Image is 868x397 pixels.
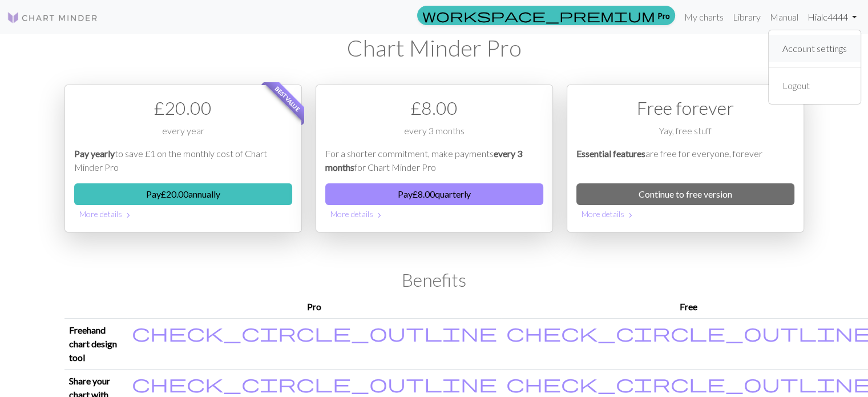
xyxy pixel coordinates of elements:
div: Payment option 2 [316,85,553,232]
a: Continue to free version [576,183,794,205]
button: More details [325,205,543,223]
a: Manual [765,6,803,29]
p: Freehand chart design tool [69,323,123,364]
em: Essential features [576,148,645,159]
span: check_circle_outline [132,372,497,394]
h1: Chart Minder Pro [64,34,804,62]
a: Hialc4444 [803,6,861,29]
p: are free for everyone, forever [576,147,794,174]
a: Account settings [778,37,851,60]
th: Pro [127,295,502,319]
div: £ 8.00 [325,94,543,122]
div: £ 20.00 [74,94,292,122]
span: check_circle_outline [132,322,497,343]
div: every year [74,124,292,147]
img: Logo [7,11,98,25]
em: every 3 months [325,148,522,173]
i: Included [132,374,497,392]
a: My charts [680,6,728,29]
div: Free forever [576,94,794,122]
span: chevron_right [626,210,635,221]
button: More details [74,205,292,223]
span: chevron_right [375,210,384,221]
em: Pay yearly [74,148,115,159]
div: Yay, free stuff [576,124,794,147]
button: Pay£20.00annually [74,183,292,205]
a: Logout [778,74,814,97]
button: Pay£8.00quarterly [325,183,543,205]
a: Library [728,6,765,29]
p: For a shorter commitment, make payments for Chart Minder Pro [325,147,543,174]
span: workspace_premium [422,7,655,23]
h2: Benefits [64,269,804,291]
i: Included [132,323,497,342]
span: chevron_right [124,210,133,221]
div: Payment option 1 [64,85,302,232]
div: every 3 months [325,124,543,147]
p: to save £1 on the monthly cost of Chart Minder Pro [74,147,292,174]
a: Pro [417,6,675,25]
button: More details [576,205,794,223]
div: Free option [567,85,804,232]
span: Best value [263,75,312,123]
